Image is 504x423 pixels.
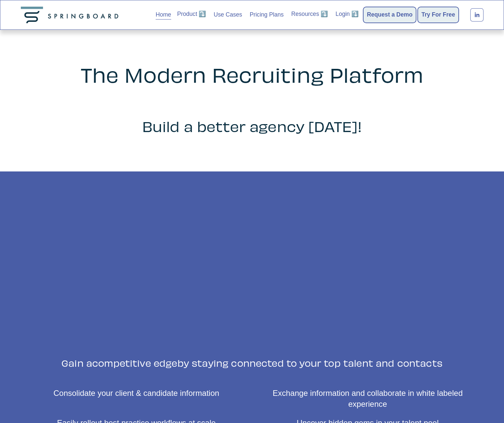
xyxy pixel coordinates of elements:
span: Product ⤵️ [177,10,206,18]
a: folder dropdown [335,10,359,19]
a: folder dropdown [291,10,328,19]
a: Request a Demo [367,10,412,20]
h2: The Modern Recruiting Platform [35,64,470,85]
a: Pricing Plans [250,10,284,20]
p: Exchange information and collaborate in white labeled experience [271,388,464,410]
span: Resources ⤵️ [291,10,328,18]
a: Use Cases [214,10,242,20]
span: Login ⤵️ [335,10,359,18]
iframe: YouTube video player [117,188,399,347]
span: Build a better agency [DATE]! [142,117,362,135]
img: Springboard Technologies [21,7,121,23]
span: competitive edge [92,357,177,368]
span: Consolidate your client & candidate information [54,389,219,398]
a: folder dropdown [177,10,206,19]
a: Home [156,10,171,20]
a: LinkedIn [470,8,484,22]
a: Try For Free [421,10,455,20]
h4: Gain a by staying connected to your top talent and contacts [21,357,484,368]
